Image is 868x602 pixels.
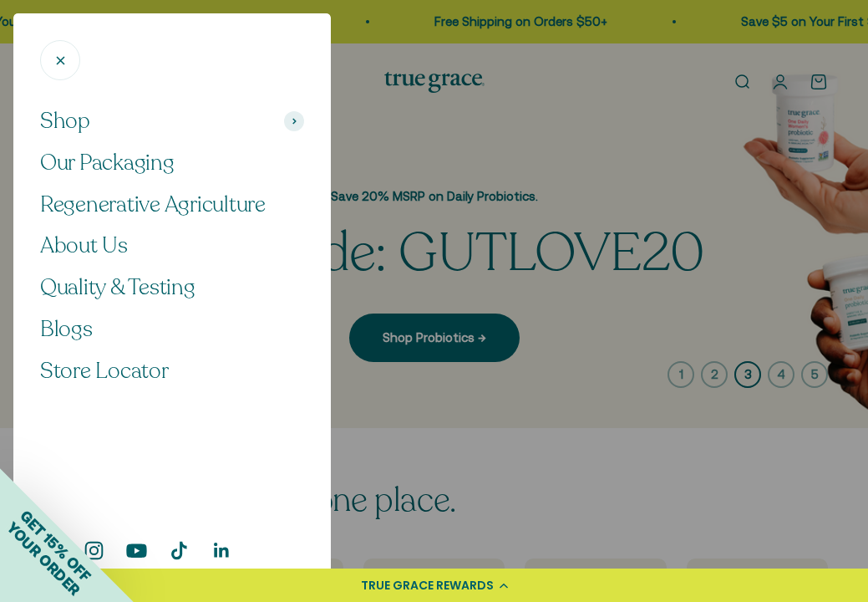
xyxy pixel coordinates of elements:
[40,40,80,80] button: Close
[40,190,266,219] span: Regenerative Agriculture
[40,273,195,302] span: Quality & Testing
[40,107,304,135] button: Shop
[40,191,304,219] a: Regenerative Agriculture
[40,273,304,302] a: Quality & Testing
[17,507,94,584] span: GET 15% OFF
[125,539,148,562] a: Follow on YouTube
[40,357,304,385] a: Store Locator
[40,148,175,177] span: Our Packaging
[40,356,169,385] span: Store Locator
[361,577,494,594] div: TRUE GRACE REWARDS
[211,539,233,562] a: Follow on LinkedIn
[40,314,93,344] span: Blogs
[40,149,304,177] a: Our Packaging
[40,107,90,135] span: Shop
[40,232,304,260] a: About Us
[3,518,84,599] span: YOUR ORDER
[168,539,190,562] a: Follow on TikTok
[40,231,128,260] span: About Us
[40,315,304,344] a: Blogs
